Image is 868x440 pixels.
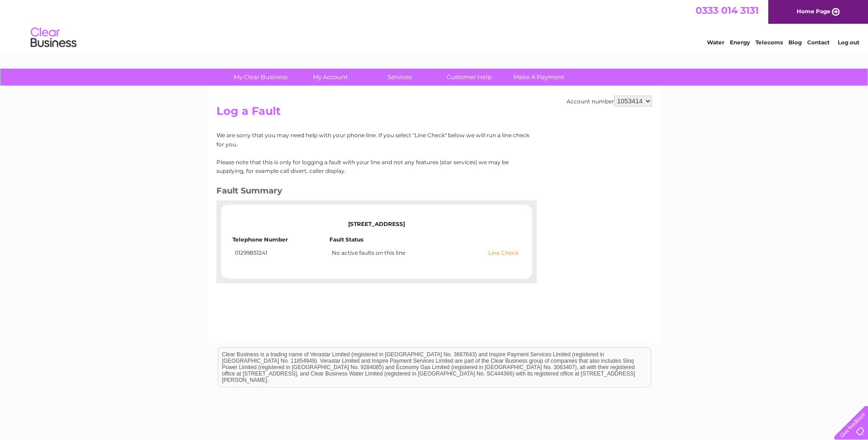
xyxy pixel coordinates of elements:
a: Customer Help [431,69,507,86]
a: Blog [788,39,802,46]
img: logo.png [30,24,77,52]
a: My Account [292,69,368,86]
h2: Log a Fault [216,105,652,122]
a: Make A Payment [501,69,577,86]
td: Fault Status [329,236,520,247]
td: Telephone Number [232,236,330,247]
a: Line Check [488,250,518,256]
p: We are sorry that you may need help with your phone line. If you select "Line Check" below we wil... [216,131,530,148]
td: 01299851241 [232,247,330,258]
td: [STREET_ADDRESS] [232,212,521,236]
a: Contact [807,39,830,46]
a: 0333 014 3131 [695,5,759,16]
a: Energy [730,39,750,46]
td: No active faults on this line [329,247,520,258]
a: Telecoms [755,39,783,46]
a: Services [362,69,437,86]
p: Please note that this is only for logging a fault with your line and not any features (star servi... [216,158,530,175]
a: My Clear Business [223,69,298,86]
div: Account number [566,96,652,107]
a: Water [707,39,724,46]
div: Clear Business is a trading name of Verastar Limited (registered in [GEOGRAPHIC_DATA] No. 3667643... [218,5,651,44]
h3: Fault Summary [216,184,530,200]
a: Log out [838,39,859,46]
